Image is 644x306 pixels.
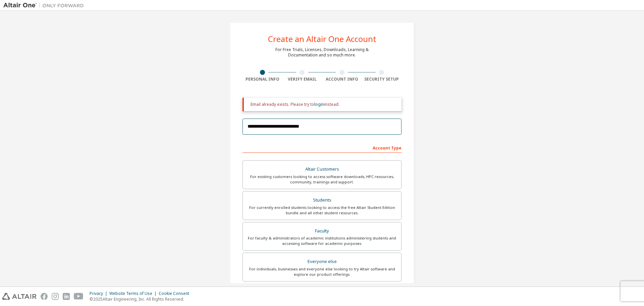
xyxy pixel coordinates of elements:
div: Altair Customers [247,165,397,174]
div: For Free Trials, Licenses, Downloads, Learning & Documentation and so much more. [275,47,369,58]
div: Website Terms of Use [109,291,159,296]
div: Faculty [247,226,397,236]
div: Security Setup [362,77,402,82]
img: youtube.svg [74,293,84,300]
img: altair_logo.svg [2,293,37,300]
div: Account Info [322,77,362,82]
div: Cookie Consent [159,291,193,296]
div: Personal Info [243,77,282,82]
div: Everyone else [247,257,397,266]
div: For individuals, businesses and everyone else looking to try Altair software and explore our prod... [247,266,397,277]
div: For faculty & administrators of academic institutions administering students and accessing softwa... [247,235,397,246]
div: Students [247,195,397,205]
div: For currently enrolled students looking to access the free Altair Student Edition bundle and all ... [247,205,397,216]
div: Privacy [90,291,109,296]
a: login [314,101,324,107]
img: linkedin.svg [63,293,70,300]
img: instagram.svg [52,293,59,300]
img: facebook.svg [41,293,48,300]
div: For existing customers looking to access software downloads, HPC resources, community, trainings ... [247,174,397,185]
div: Create an Altair One Account [268,35,376,43]
div: Account Type [243,142,401,153]
p: © 2025 Altair Engineering, Inc. All Rights Reserved. [90,296,193,302]
div: Verify Email [282,77,322,82]
img: Altair One [3,2,87,9]
div: Email already exists. Please try to instead. [251,102,396,107]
